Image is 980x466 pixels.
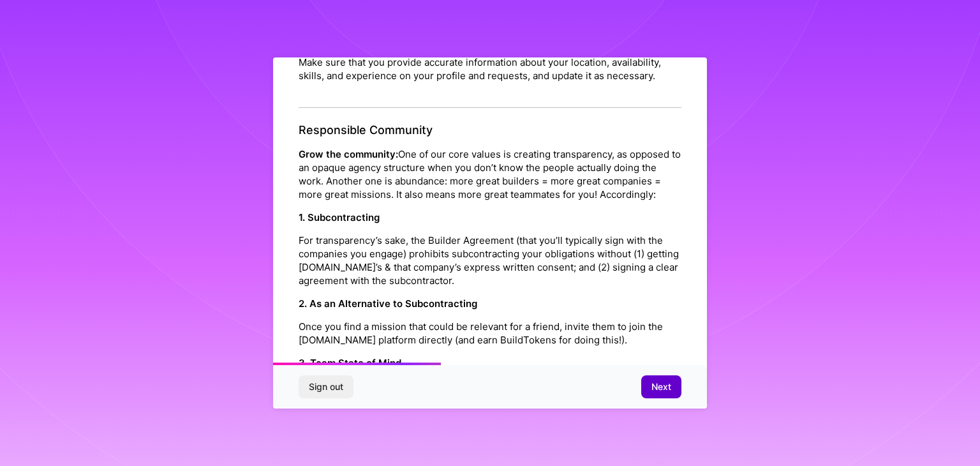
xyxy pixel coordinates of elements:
strong: Grow the community: [299,148,398,160]
button: Next [641,375,681,398]
strong: 1. Subcontracting [299,211,380,223]
strong: 2. As an Alternative to Subcontracting [299,297,477,310]
h4: Responsible Community [299,123,681,137]
p: Make sure that you provide accurate information about your location, availability, skills, and ex... [299,56,681,82]
span: Sign out [309,380,343,393]
p: For transparency’s sake, the Builder Agreement (that you’ll typically sign with the companies you... [299,234,681,287]
span: Next [651,380,671,393]
p: One of our core values is creating transparency, as opposed to an opaque agency structure when yo... [299,147,681,201]
button: Sign out [299,375,353,398]
strong: 3. Team State of Mind [299,357,401,369]
p: Once you find a mission that could be relevant for a friend, invite them to join the [DOMAIN_NAME... [299,320,681,347]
